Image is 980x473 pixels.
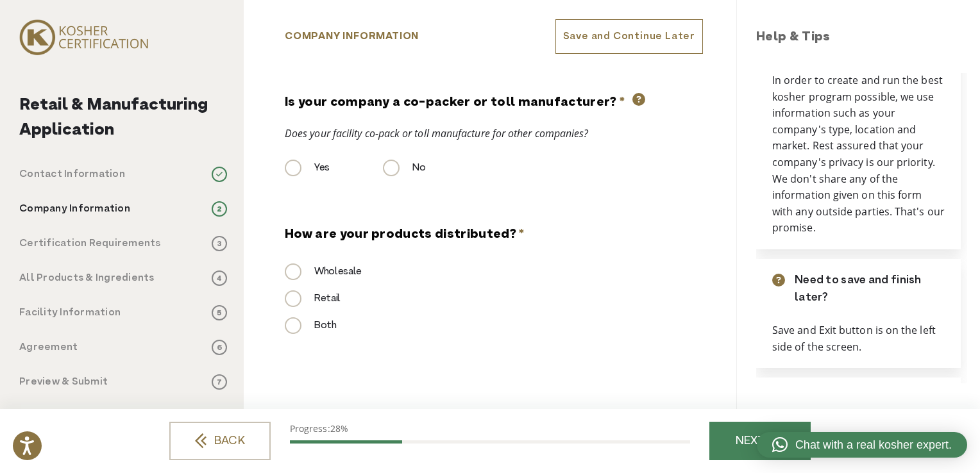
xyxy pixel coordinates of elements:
label: Wholesale [285,264,362,279]
span: 2 [212,201,227,217]
p: Agreement [19,340,78,355]
p: Company Information [19,201,130,217]
span: Chat with a real kosher expert. [795,436,952,454]
p: Preview & Submit [19,374,108,390]
p: All Products & Ingredients [19,270,155,286]
label: Yes [285,160,330,176]
p: Progress: [290,422,690,435]
a: NEXT [709,422,811,460]
a: BACK [169,422,271,460]
a: Save and Continue Later [555,19,703,54]
span: 5 [212,305,227,320]
a: Chat with a real kosher expert. [757,432,967,458]
p: Certification Requirements [19,236,161,251]
label: Both [285,318,337,333]
p: In order to create and run the best kosher program possible, we use information such as your comp... [772,72,945,236]
p: Facility Information [19,305,121,320]
span: 28% [330,422,348,435]
p: Need to save and finish later? [795,272,945,306]
span: 4 [212,270,227,286]
legend: How are your products distributed? [285,226,524,245]
span: 3 [212,236,227,251]
p: Save and Exit button is on the left side of the screen. [772,322,945,355]
span: 6 [212,340,227,355]
div: Does your facility co-pack or toll manufacture for other companies? [285,126,703,141]
p: Contact Information [19,167,125,182]
legend: Is your company a co-packer or toll manufacturer? [285,93,645,113]
p: Company Information [285,29,419,44]
label: Retail [285,291,341,306]
span: 7 [212,374,227,390]
h3: Help & Tips [756,28,967,47]
label: No [383,160,425,176]
h2: Retail & Manufacturing Application [19,93,227,143]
